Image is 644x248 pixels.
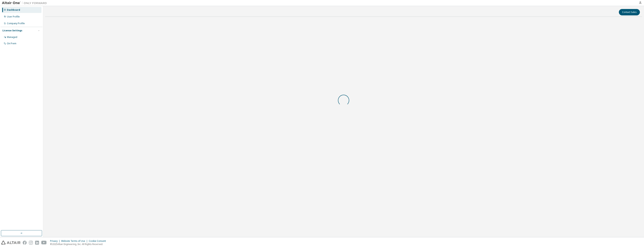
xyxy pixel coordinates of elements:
img: youtube.svg [41,241,47,245]
button: Contact Sales [619,9,640,15]
p: © 2025 Altair Engineering, Inc. All Rights Reserved. [50,243,108,246]
img: linkedin.svg [35,241,39,245]
img: Altair One [2,1,49,5]
img: instagram.svg [29,241,33,245]
div: Dashboard [7,8,20,11]
div: User Profile [7,15,20,18]
div: Managed [7,36,17,39]
div: Cookie Consent [89,240,108,243]
div: Website Terms of Use [61,240,89,243]
div: License Settings [2,29,22,32]
img: altair_logo.svg [1,241,20,245]
img: facebook.svg [23,241,27,245]
div: Company Profile [7,22,25,25]
div: Privacy [50,240,61,243]
div: On Prem [7,42,16,45]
